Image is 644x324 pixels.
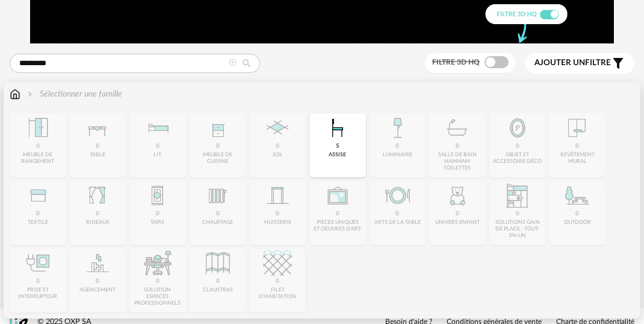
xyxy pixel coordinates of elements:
[432,59,480,66] span: Filtre 3D HQ
[329,151,346,158] div: assise
[25,88,122,100] div: Sélectionner une famille
[611,56,625,71] span: Filter icon
[10,88,20,100] img: svg+xml;base64,PHN2ZyB3aWR0aD0iMTYiIGhlaWdodD0iMTciIHZpZXdCb3g9IjAgMCAxNiAxNyIgZmlsbD0ibm9uZSIgeG...
[534,58,611,68] span: filtre
[25,88,35,100] img: svg+xml;base64,PHN2ZyB3aWR0aD0iMTYiIGhlaWdodD0iMTYiIHZpZXdCb3g9IjAgMCAxNiAxNiIgZmlsbD0ibm9uZSIgeG...
[525,53,634,74] button: Ajouter unfiltre Filter icon
[534,59,585,67] span: Ajouter un
[336,142,339,150] div: 5
[323,113,352,142] img: Assise.png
